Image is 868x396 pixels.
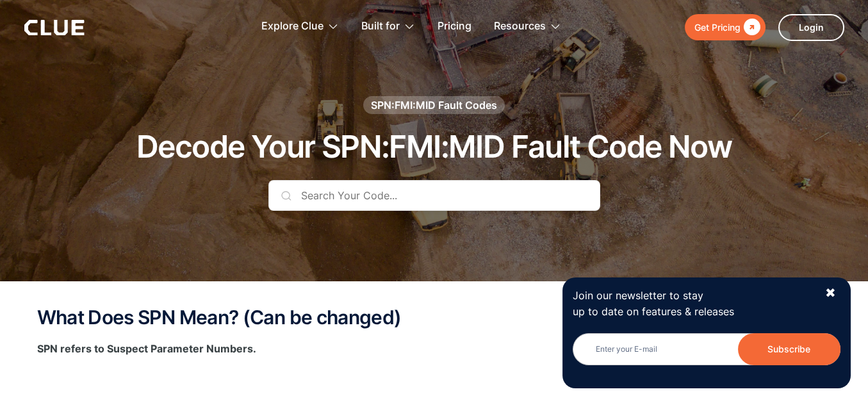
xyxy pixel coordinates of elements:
[741,19,760,35] div: 
[37,307,831,328] h2: What Does SPN Mean? (Can be changed)
[438,6,471,47] a: Pricing
[573,333,840,378] form: Newsletter
[37,342,256,355] strong: SPN refers to Suspect Parameter Numbers.
[361,6,415,47] div: Built for
[268,180,600,211] input: Search Your Code...
[371,98,497,112] div: SPN:FMI:MID Fault Codes
[494,6,561,47] div: Resources
[694,19,741,35] div: Get Pricing
[136,130,732,164] h1: Decode Your SPN:FMI:MID Fault Code Now
[361,6,400,47] div: Built for
[494,6,546,47] div: Resources
[261,6,323,47] div: Explore Clue
[261,6,339,47] div: Explore Clue
[573,288,814,320] p: Join our newsletter to stay up to date on features & releases
[778,14,844,41] a: Login
[37,370,831,386] p: ‍
[573,333,840,365] input: Enter your E-mail
[738,333,840,365] input: Subscribe
[825,285,836,301] div: ✖
[685,14,766,40] a: Get Pricing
